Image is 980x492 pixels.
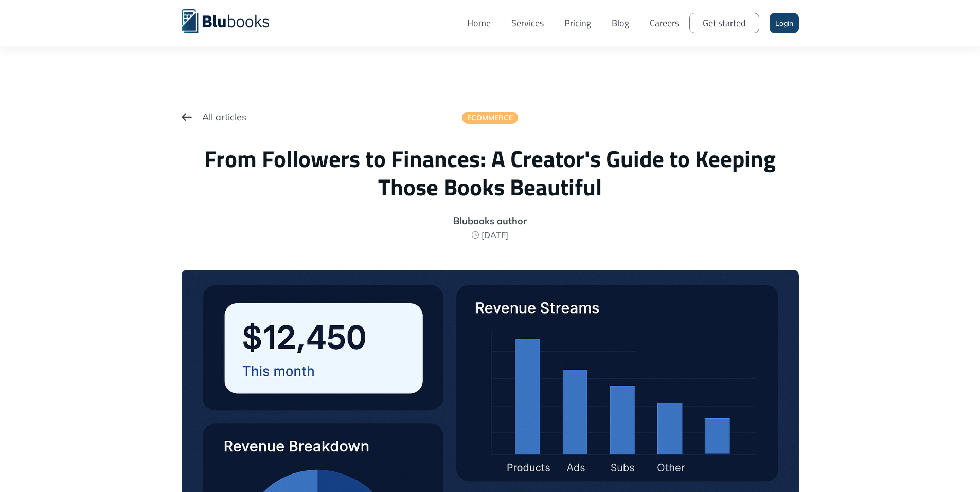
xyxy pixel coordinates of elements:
[770,13,799,33] a: Login
[462,112,518,124] a: eCommerce
[501,8,554,39] a: Services
[467,114,513,121] div: eCommerce
[554,8,601,39] a: Pricing
[182,216,799,226] div: Blubooks author
[482,231,508,239] div: [DATE]
[689,13,759,33] a: Get started
[182,103,246,131] a: All articles
[457,8,501,39] a: Home
[182,8,284,33] a: home
[182,144,799,201] h1: From Followers to Finances: A Creator's Guide to Keeping Those Books Beautiful
[601,8,639,39] a: Blog
[202,103,246,131] div: All articles
[639,8,689,39] a: Careers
